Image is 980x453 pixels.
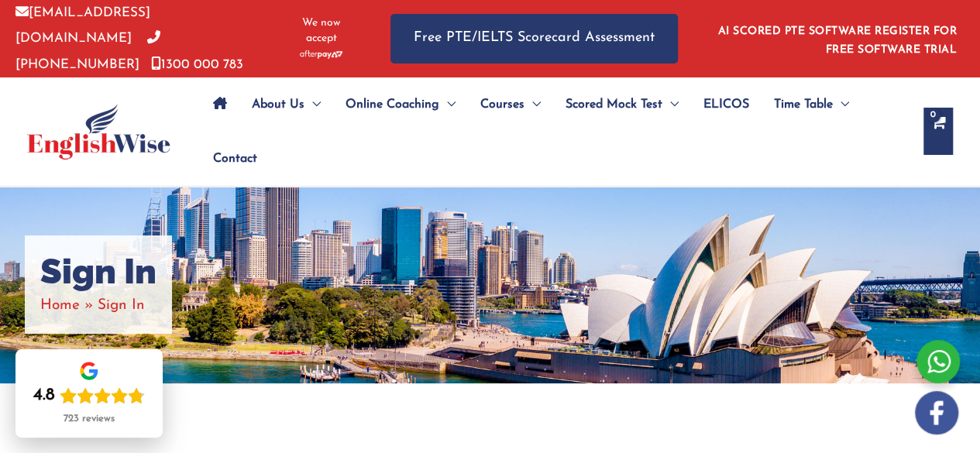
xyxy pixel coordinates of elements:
[553,77,691,132] a: Scored Mock TestMenu Toggle
[151,58,243,71] a: 1300 000 783
[662,77,679,132] span: Menu Toggle
[333,77,468,132] a: Online CoachingMenu Toggle
[923,108,953,155] a: View Shopping Cart, empty
[833,77,849,132] span: Menu Toggle
[468,77,553,132] a: CoursesMenu Toggle
[480,77,524,132] span: Courses
[691,77,762,132] a: ELICOS
[915,391,958,434] img: white-facebook.png
[718,26,958,56] a: AI SCORED PTE SOFTWARE REGISTER FOR FREE SOFTWARE TRIAL
[40,293,156,318] nav: Breadcrumbs
[201,77,908,186] nav: Site Navigation: Main Menu
[98,298,145,313] span: Sign In
[64,413,115,425] div: 723 reviews
[213,132,257,186] span: Contact
[40,251,156,293] h1: Sign In
[524,77,541,132] span: Menu Toggle
[304,77,321,132] span: Menu Toggle
[346,77,439,132] span: Online Coaching
[239,77,333,132] a: About UsMenu Toggle
[709,13,965,63] aside: Header Widget 1
[300,50,342,59] img: Afterpay-Logo
[27,104,170,160] img: cropped-ew-logo
[252,77,304,132] span: About Us
[439,77,456,132] span: Menu Toggle
[566,77,662,132] span: Scored Mock Test
[15,6,150,45] a: [EMAIL_ADDRESS][DOMAIN_NAME]
[201,132,257,186] a: Contact
[33,385,55,407] div: 4.8
[40,298,80,313] a: Home
[291,15,352,46] span: We now accept
[774,77,833,132] span: Time Table
[762,77,861,132] a: Time TableMenu Toggle
[703,77,749,132] span: ELICOS
[33,385,145,407] div: Rating: 4.8 out of 5
[15,32,160,70] a: [PHONE_NUMBER]
[390,14,678,63] a: Free PTE/IELTS Scorecard Assessment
